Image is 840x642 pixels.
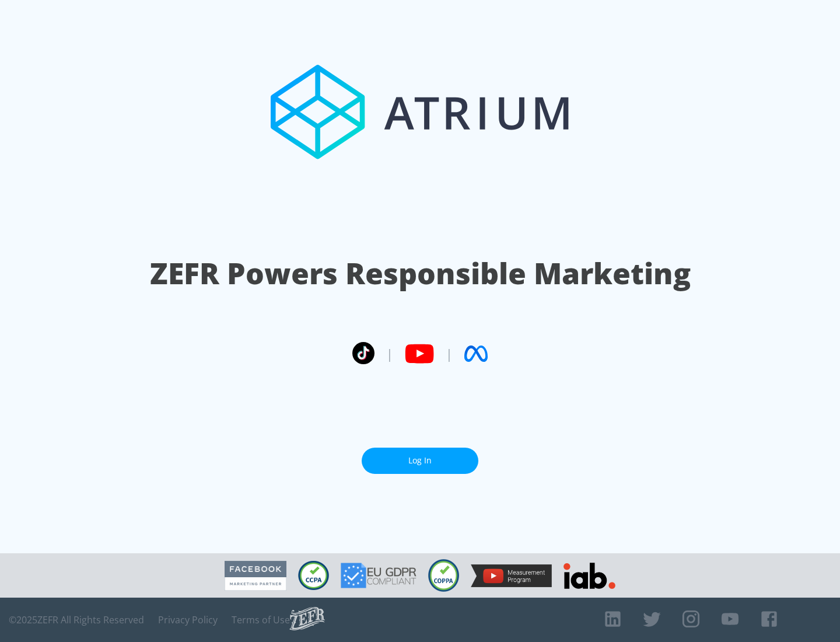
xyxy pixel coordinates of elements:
img: Facebook Marketing Partner [225,561,286,591]
img: IAB [563,563,615,589]
a: Privacy Policy [158,614,218,626]
img: CCPA Compliant [298,561,329,590]
img: COPPA Compliant [428,559,459,592]
h1: ZEFR Powers Responsible Marketing [150,253,691,294]
a: Terms of Use [232,614,290,626]
img: GDPR Compliant [341,563,416,588]
span: | [386,345,393,362]
span: | [446,345,453,362]
img: YouTube Measurement Program [471,564,552,587]
a: Log In [362,448,478,474]
span: © 2025 ZEFR All Rights Reserved [9,614,144,626]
